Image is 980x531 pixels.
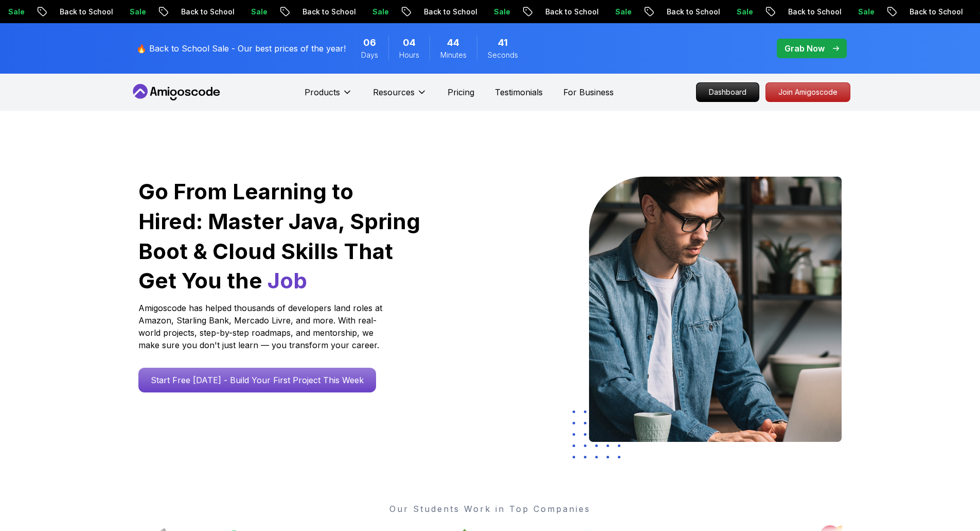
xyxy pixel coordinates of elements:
span: Job [268,267,307,294]
p: Back to School [96,7,166,17]
p: Back to School [582,7,652,17]
span: Minutes [440,50,467,60]
a: Start Free [DATE] - Build Your First Project This Week [138,368,376,392]
span: Hours [399,50,419,60]
p: Sale [530,7,563,17]
button: Resources [373,86,427,107]
p: Back to School [825,7,895,17]
h1: Go From Learning to Hired: Master Java, Spring Boot & Cloud Skills That Get You the [138,177,422,296]
p: Amigoscode has helped thousands of developers land roles at Amazon, Starling Bank, Mercado Livre,... [138,302,385,351]
span: 4 Hours [403,36,416,50]
p: Back to School [218,7,288,17]
p: Sale [773,7,806,17]
button: Products [305,86,352,107]
span: Days [361,50,378,60]
a: Dashboard [696,82,759,102]
p: Our Students Work in Top Companies [138,503,842,515]
p: Grab Now [785,42,825,55]
p: Join Amigoscode [766,83,850,101]
p: Sale [288,7,320,17]
span: 41 Seconds [498,36,508,50]
p: Back to School [339,7,409,17]
p: Sale [409,7,442,17]
a: For Business [563,86,614,98]
p: Sale [166,7,199,17]
p: Resources [373,86,415,98]
span: Seconds [488,50,518,60]
p: Back to School [460,7,530,17]
span: 6 Days [363,36,376,50]
a: Testimonials [495,86,543,98]
p: Sale [652,7,685,17]
p: Dashboard [697,83,759,101]
img: hero [589,177,842,442]
span: 44 Minutes [447,36,459,50]
p: Products [305,86,340,98]
p: Sale [45,7,78,17]
p: Sale [895,7,928,17]
a: Pricing [448,86,474,98]
p: Back to School [703,7,773,17]
p: 🔥 Back to School Sale - Our best prices of the year! [136,42,346,55]
a: Join Amigoscode [765,82,850,102]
